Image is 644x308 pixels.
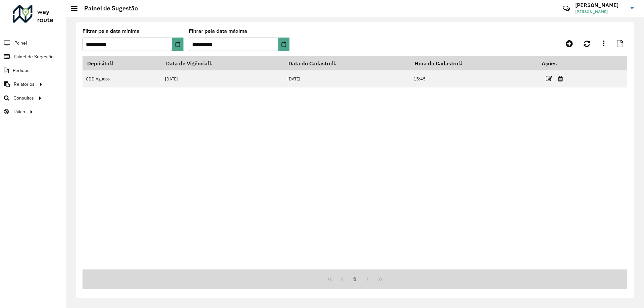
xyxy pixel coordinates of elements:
[14,40,27,47] span: Painel
[83,27,140,35] label: Filtrar pela data mínima
[410,70,537,87] td: 15:45
[14,81,35,88] span: Relatórios
[278,38,289,51] button: Choose Date
[13,108,25,115] span: Tático
[284,70,410,87] td: [DATE]
[575,2,626,8] h3: [PERSON_NAME]
[559,1,574,16] a: Contato Rápido
[348,273,361,286] button: 1
[83,70,161,87] td: CDD Agudos
[546,74,552,83] a: Editar
[575,9,626,15] span: [PERSON_NAME]
[161,56,284,70] th: Data de Vigência
[537,56,577,70] th: Ações
[410,56,537,70] th: Hora do Cadastro
[284,56,410,70] th: Data do Cadastro
[14,53,54,60] span: Painel de Sugestão
[189,27,247,35] label: Filtrar pela data máxima
[161,70,284,87] td: [DATE]
[83,56,161,70] th: Depósito
[77,5,138,12] h2: Painel de Sugestão
[13,95,34,102] span: Consultas
[172,38,183,51] button: Choose Date
[558,74,563,83] a: Excluir
[13,67,30,74] span: Pedidos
